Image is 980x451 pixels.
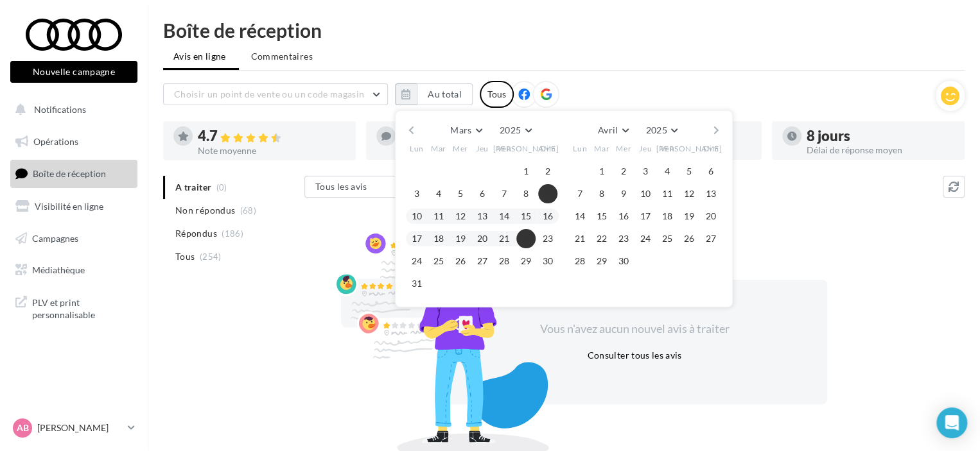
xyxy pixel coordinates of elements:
span: [PERSON_NAME] [493,143,559,154]
button: Nouvelle campagne [10,61,137,83]
div: Boîte de réception [163,21,965,40]
button: 17 [636,207,655,226]
button: 27 [473,251,492,271]
button: Au total [417,83,473,105]
a: Campagnes [8,225,140,252]
button: 23 [538,229,557,248]
button: 18 [429,229,448,248]
button: 26 [679,229,699,248]
div: Vous n'avez aucun nouvel avis à traiter [524,321,745,337]
span: Choisir un point de vente ou un code magasin [174,89,364,99]
button: 31 [407,274,426,293]
button: Au total [395,83,473,105]
span: Répondus [175,227,217,240]
button: 21 [494,229,514,248]
button: 10 [636,184,655,203]
div: Tous [480,81,514,108]
a: Opérations [8,128,140,155]
span: 2025 [500,124,521,135]
button: Choisir un point de vente ou un code magasin [163,83,388,105]
span: Médiathèque [32,264,85,275]
div: 8 jours [807,129,954,143]
button: Tous les avis [304,176,433,198]
button: 23 [614,229,633,248]
button: 3 [407,184,426,203]
button: 5 [451,184,470,203]
span: Opérations [33,136,78,147]
span: Commentaires [251,50,313,63]
button: 7 [570,184,590,203]
span: Non répondus [175,204,235,217]
button: 8 [516,184,536,203]
span: Notifications [34,104,86,115]
button: 5 [679,162,699,181]
span: 2025 [645,124,667,135]
span: PLV et print personnalisable [32,294,132,321]
button: 11 [658,184,677,203]
p: [PERSON_NAME] [37,421,123,434]
button: 25 [658,229,677,248]
button: 15 [516,207,536,226]
span: Boîte de réception [33,168,106,179]
span: Lun [573,143,587,154]
button: 2025 [494,121,536,139]
button: 16 [538,207,557,226]
button: 12 [679,184,699,203]
button: 10 [407,207,426,226]
span: [PERSON_NAME] [656,143,722,154]
button: 4 [429,184,448,203]
button: 20 [701,207,721,226]
button: 9 [538,184,557,203]
button: 30 [614,251,633,271]
button: 27 [701,229,721,248]
span: Avril [598,124,618,135]
button: 14 [494,207,514,226]
button: 29 [516,251,536,271]
button: 3 [636,162,655,181]
button: 26 [451,251,470,271]
span: Mer [453,143,468,154]
div: Note moyenne [198,146,346,155]
span: Jeu [639,143,652,154]
button: 7 [494,184,514,203]
span: Mar [594,143,609,154]
div: Délai de réponse moyen [807,146,954,155]
a: Boîte de réception [8,160,140,187]
button: 16 [614,207,633,226]
button: 6 [473,184,492,203]
a: Visibilité en ligne [8,193,140,220]
button: 19 [451,229,470,248]
button: 25 [429,251,448,271]
button: 12 [451,207,470,226]
button: 17 [407,229,426,248]
span: Mer [616,143,631,154]
span: Mar [431,143,446,154]
span: (186) [222,228,243,239]
a: PLV et print personnalisable [8,289,140,327]
span: Dim [703,143,719,154]
div: Open Intercom Messenger [936,407,967,438]
button: 20 [473,229,492,248]
button: 14 [570,207,590,226]
span: Campagnes [32,232,78,243]
button: 11 [429,207,448,226]
span: Tous les avis [315,181,367,192]
span: AB [17,421,29,434]
span: Lun [410,143,424,154]
button: 1 [516,162,536,181]
span: Dim [540,143,556,154]
button: 13 [701,184,721,203]
a: AB [PERSON_NAME] [10,416,137,440]
button: 21 [570,229,590,248]
span: (254) [200,251,222,262]
button: 24 [407,251,426,271]
button: 2025 [640,121,682,139]
button: 24 [636,229,655,248]
button: 28 [494,251,514,271]
button: Avril [593,121,634,139]
button: 22 [516,229,536,248]
button: 28 [570,251,590,271]
span: Mars [450,124,471,135]
span: Visibilité en ligne [35,201,103,212]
